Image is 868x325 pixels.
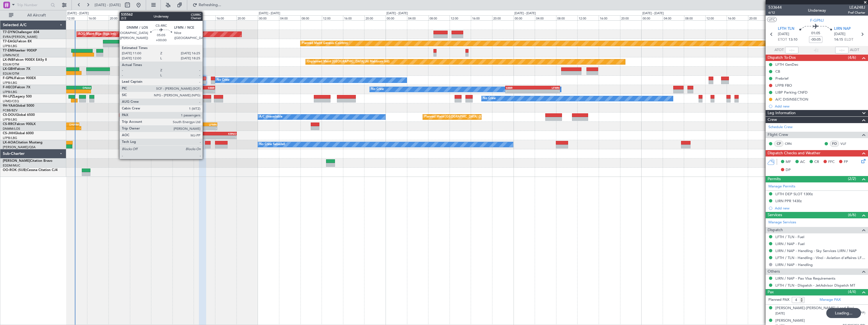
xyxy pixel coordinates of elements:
[109,15,130,20] div: 20:00
[198,3,222,7] span: Refreshing...
[66,15,87,20] div: 12:00
[471,15,492,20] div: 16:00
[3,163,20,168] a: EDDM/MUC
[3,168,58,172] a: OO-ROK (SUB)Cessna Citation CJ4
[663,15,684,20] div: 04:00
[3,81,17,85] a: LFPB/LBG
[87,15,109,20] div: 16:00
[215,15,237,20] div: 16:00
[217,76,230,84] div: No Crew
[3,159,52,163] a: [PERSON_NAME]Citation Bravo
[259,140,285,149] div: No Crew Sabadell
[848,55,856,60] span: (4/6)
[533,86,559,89] div: LFMN
[768,110,796,116] span: Leg Information
[786,167,791,173] span: DP
[820,297,841,303] a: Manage PAX
[3,108,18,113] a: FCBB/BZV
[768,176,781,182] span: Permits
[775,234,804,239] a: LFTH / TLN - Fuel
[775,104,865,109] div: Add new
[3,44,17,48] a: LFPB/LBG
[768,220,796,225] a: Manage Services
[3,49,14,52] span: T7-EMI
[844,37,853,43] span: ELDT
[194,90,214,93] div: -
[774,141,783,147] div: CP
[3,123,36,126] a: CS-RRCFalcon 900LX
[775,76,788,81] div: Prebrief
[3,113,16,117] span: CS-DOU
[748,15,770,20] div: 20:00
[535,15,556,20] div: 04:00
[808,8,826,13] div: Underway
[811,31,820,36] span: 01:05
[826,308,861,318] div: Loading...
[775,255,865,260] a: LFTH / TLN - Handling - Vinci - Aviation d'affaires LFTH / TLN*****MY HANDLING****
[279,15,300,20] div: 04:00
[768,10,782,15] span: 6/12
[3,141,43,144] a: LX-AOACitation Mustang
[778,31,789,37] span: [DATE]
[3,132,34,135] a: CS-JHHGlobal 6000
[834,37,843,43] span: 14:15
[14,13,59,17] span: All Aircraft
[768,4,782,10] span: 533644
[768,150,820,157] span: Dispatch Checks and Weather
[506,86,532,89] div: SBBR
[3,86,30,89] a: F-HECDFalcon 7X
[492,15,514,20] div: 20:00
[775,83,792,88] div: LFPB FBO
[620,15,642,20] div: 20:00
[834,31,845,37] span: [DATE]
[173,86,194,89] div: DNAA
[775,47,784,53] span: ATOT
[506,90,532,93] div: -
[3,49,37,52] a: T7-EMIHawker 900XP
[768,184,795,189] a: Manage Permits
[371,85,384,94] div: No Crew
[189,126,203,130] div: -
[775,306,854,311] div: [PERSON_NAME]-[PERSON_NAME] (Lead Pax)
[95,3,121,8] span: [DATE] - [DATE]
[830,141,839,147] div: FO
[3,113,35,117] a: CS-DOUGlobal 6500
[190,1,223,9] button: Refreshing...
[514,11,536,16] div: [DATE] - [DATE]
[386,15,407,20] div: 00:00
[3,31,15,34] span: T7-DYN
[775,311,785,316] span: [DATE]
[424,113,512,121] div: Planned Maint [GEOGRAPHIC_DATA] ([GEOGRAPHIC_DATA])
[172,15,194,20] div: 08:00
[3,77,36,80] a: F-GPNJFalcon 900EX
[302,39,348,48] div: Planned Maint Geneva (Cointrin)
[786,159,791,165] span: MF
[3,118,17,122] a: LFPB/LBG
[483,94,496,103] div: No Crew
[6,11,60,20] button: All Aircraft
[203,126,217,130] div: -
[78,30,116,38] div: AOG Maint Riga (Riga Intl)
[67,126,81,130] div: -
[775,318,805,324] div: [PERSON_NAME]
[178,132,207,135] div: EGGW
[3,77,15,80] span: F-GPNJ
[850,47,859,53] span: ALDT
[768,55,796,61] span: Dispatch To-Dos
[3,62,19,67] a: EDLW/DTM
[642,15,663,20] div: 00:00
[173,90,194,93] div: -
[73,90,90,93] div: -
[775,69,780,74] div: CB
[178,136,207,139] div: -
[848,10,865,15] span: Pref Charter
[130,15,151,20] div: 00:00
[775,97,808,102] div: A/C DISINSECTION
[848,289,856,295] span: (4/4)
[775,62,798,67] div: LFTH GenDec
[259,11,280,16] div: [DATE] - [DATE]
[3,58,14,62] span: LX-INB
[146,117,172,121] div: -
[768,289,774,295] span: Pax
[642,11,664,16] div: [DATE] - [DATE]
